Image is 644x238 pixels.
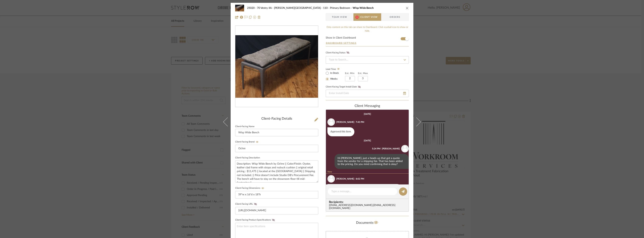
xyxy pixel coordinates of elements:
label: Client-Facing Product Specifications [235,219,276,221]
span: Wisp Wide Bench [353,7,374,9]
input: Enter Client-Facing Item Name [235,129,318,136]
span: Client View [360,13,378,21]
div: [DATE] [364,113,371,115]
div: [DATE] [364,139,371,142]
button: close [405,6,409,10]
img: 14c58895-2831-4ab9-9425-6925083a9f78_436x436.jpg [235,35,318,98]
div: [PERSON_NAME] [336,120,354,124]
span: Team View [332,13,347,21]
div: 5:24 PM [372,147,380,150]
div: Client-Facing Details [235,117,318,121]
img: user_avatar.png [327,118,335,126]
span: 110 - Primary Bedroom [323,7,353,9]
div: New [326,170,410,174]
button: Client-Facing Product Specifications [271,219,276,221]
input: Enter Client-Facing Brand [235,145,318,152]
div: Only content on this tab can share to Dashboard. Click eyeball icon to show or hide. [326,25,409,33]
label: Lead Time [326,67,345,71]
div: [EMAIL_ADDRESS][DOMAIN_NAME] , [EMAIL_ADDRESS][DOMAIN_NAME] [329,204,407,210]
span: Orders [385,13,405,21]
label: Weeks [329,77,338,81]
div: 0 [235,35,318,98]
div: 7:43 PM [356,120,364,124]
label: Client-Facing Description [235,157,260,159]
img: Remove from project [258,16,261,19]
label: Client-Facing Target Install Date [326,86,362,88]
label: Client-Facing URL [235,203,258,205]
div: client Messaging [326,104,409,108]
div: Approved this item. [327,127,354,136]
input: Type to Search… [326,56,409,64]
div: Documents [326,220,409,226]
label: Client-Facing Dimensions [235,187,265,190]
button: Client-Facing URL [253,203,258,205]
button: Client-Facing Target Install Date [357,86,362,88]
button: Dashboard Settings [326,41,357,45]
div: [PERSON_NAME] [336,177,354,181]
input: Enter item dimensions [235,191,318,198]
mat-radio-group: Select item type [326,71,345,81]
div: 8:02 PM [356,177,364,181]
button: Client-Facing Dimensions [260,187,265,190]
img: 14c58895-2831-4ab9-9425-6925083a9f78_48x40.jpg [235,4,244,12]
div: Client-Facing Status [326,51,350,55]
input: Enter item URL [235,207,318,214]
label: Client-Facing Name [235,126,254,128]
div: Hi [PERSON_NAME], just a heads up that got a quote from the vendor for a shipping fee. That has b... [335,154,409,169]
div: Hi [PERSON_NAME]! Is the Bench $1900 and the total price $2068 (so shipping is $168)? If that's t... [327,184,402,199]
div: [PERSON_NAME] [382,147,400,150]
label: Client-Facing Brand [235,141,260,143]
input: Enter Install Date [326,90,409,97]
img: user_avatar.png [327,175,335,183]
button: Lead Time [336,67,341,71]
span: Recipients: [329,200,407,204]
span: 25020 - 70 Vestry 4A - [PERSON_NAME][GEOGRAPHIC_DATA] [247,7,323,9]
button: Client-Facing Brand [255,141,260,143]
span: 1 [355,16,359,19]
img: user_avatar.png [401,145,409,152]
label: In Stock [329,72,339,75]
label: Est. Min [345,72,355,75]
label: Est. Max [358,72,368,75]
